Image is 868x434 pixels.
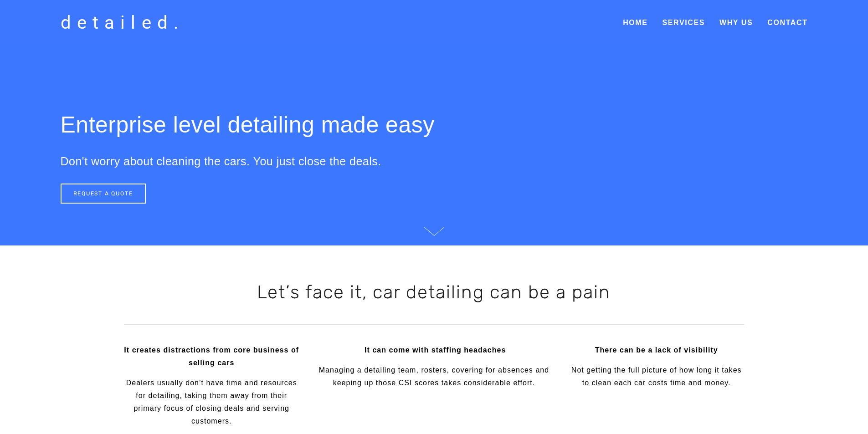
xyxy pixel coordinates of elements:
h1: Enterprise level detailing made easy [61,111,490,139]
h3: Don't worry about cleaning the cars. You just close the deals. [61,154,490,168]
strong: It can come with staffing headaches [365,346,506,354]
h2: Let’s face it, car detailing can be a pain [124,280,744,305]
p: Not getting the full picture of how long it takes to clean each car costs time and money. [569,364,744,389]
a: Why Us [719,19,753,26]
strong: It creates distractions from core business of selling cars [124,346,301,367]
a: Services [663,19,705,26]
p: Dealers usually don’t have time and resources for detailing, taking them away from their primary ... [124,377,299,428]
a: detailed. [56,9,190,36]
a: REQUEST A QUOTE [61,184,146,204]
a: Contact [767,15,807,31]
strong: There can be a lack of visibility [595,346,718,354]
p: Managing a detailing team, rosters, covering for absences and keeping up those CSI scores takes c... [314,364,553,389]
a: Home [623,15,647,31]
